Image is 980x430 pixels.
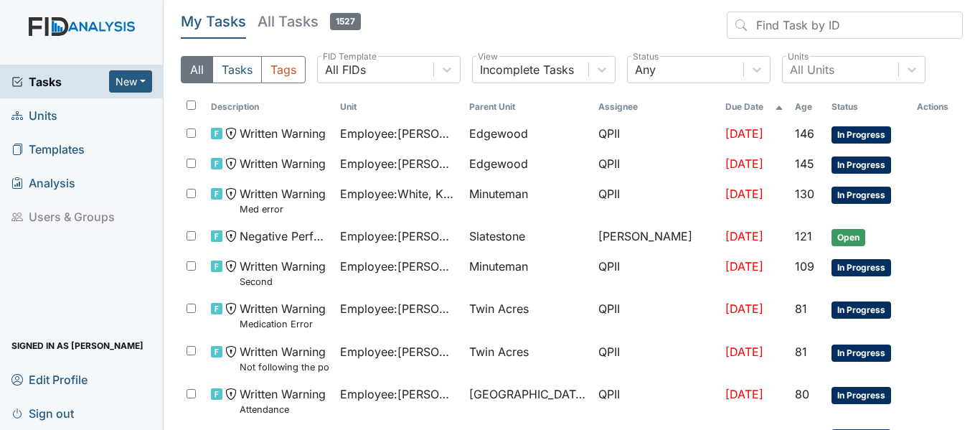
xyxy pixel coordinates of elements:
div: All FIDs [325,61,366,78]
td: QPII [593,252,719,294]
td: QPII [593,337,719,380]
th: Actions [911,95,963,119]
span: Minuteman [469,185,528,202]
td: QPII [593,380,719,422]
span: Negative Performance Review [240,228,329,245]
th: Toggle SortBy [463,95,593,119]
th: Toggle SortBy [789,95,826,119]
th: Toggle SortBy [205,95,334,119]
small: Second [240,275,326,289]
span: Written Warning Med error [240,185,326,216]
span: In Progress [831,302,891,319]
h5: All Tasks [258,11,361,32]
span: In Progress [831,387,891,404]
span: [DATE] [725,126,763,141]
span: Analysis [11,172,75,194]
td: QPII [593,294,719,337]
span: 130 [795,187,814,201]
span: Twin Acres [469,343,529,360]
span: Employee : [PERSON_NAME] [340,300,458,317]
span: [DATE] [725,229,763,243]
span: 81 [795,302,807,316]
div: Any [635,61,656,78]
span: Employee : [PERSON_NAME] [340,125,458,142]
span: Employee : [PERSON_NAME][GEOGRAPHIC_DATA] [340,343,458,360]
div: Incomplete Tasks [480,61,574,78]
span: In Progress [831,259,891,276]
span: 145 [795,156,814,171]
button: New [109,70,152,93]
span: Slatestone [469,228,525,245]
th: Assignee [593,95,719,119]
span: In Progress [831,187,891,204]
td: [PERSON_NAME] [593,222,719,252]
span: Edit Profile [11,368,88,391]
span: Employee : [PERSON_NAME] [340,155,458,172]
span: Employee : [PERSON_NAME][GEOGRAPHIC_DATA] [340,258,458,275]
span: 1527 [330,13,361,30]
div: All Units [790,61,834,78]
span: 146 [795,126,814,141]
small: Not following the policy for medication [240,360,329,374]
span: Twin Acres [469,300,529,317]
td: QPII [593,179,719,222]
span: Signed in as [PERSON_NAME] [11,335,143,357]
span: Employee : White, Khahliya [340,185,458,202]
span: 81 [795,345,807,359]
button: All [181,56,213,83]
div: Type filter [181,56,306,83]
small: Attendance [240,403,326,416]
span: [DATE] [725,259,763,274]
span: Written Warning Attendance [240,385,326,416]
span: Written Warning [240,155,326,172]
span: Templates [11,138,85,160]
td: QPII [593,149,719,179]
span: In Progress [831,126,891,144]
span: Units [11,104,57,126]
span: Open [831,229,865,246]
span: Written Warning Not following the policy for medication [240,343,329,374]
span: Written Warning [240,125,326,142]
span: [DATE] [725,156,763,171]
span: Written Warning Medication Error [240,300,326,331]
span: Employee : [PERSON_NAME] [340,228,458,245]
button: Tasks [212,56,262,83]
span: [DATE] [725,345,763,359]
input: Toggle All Rows Selected [187,101,196,110]
small: Med error [240,202,326,216]
input: Find Task by ID [727,11,963,39]
th: Toggle SortBy [334,95,463,119]
span: 109 [795,259,814,274]
span: Employee : [PERSON_NAME] [340,385,458,403]
span: Written Warning Second [240,258,326,289]
span: [DATE] [725,387,763,401]
span: Edgewood [469,125,528,142]
small: Medication Error [240,317,326,331]
span: In Progress [831,156,891,174]
span: Sign out [11,402,74,424]
span: 121 [795,229,812,243]
h5: My Tasks [181,11,246,32]
span: [DATE] [725,187,763,201]
td: QPII [593,119,719,149]
span: In Progress [831,345,891,362]
span: Minuteman [469,258,528,275]
span: Edgewood [469,155,528,172]
span: [GEOGRAPHIC_DATA] [469,385,587,403]
a: Tasks [11,73,109,90]
th: Toggle SortBy [826,95,911,119]
span: [DATE] [725,302,763,316]
button: Tags [261,56,306,83]
th: Toggle SortBy [720,95,789,119]
span: 80 [795,387,809,401]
